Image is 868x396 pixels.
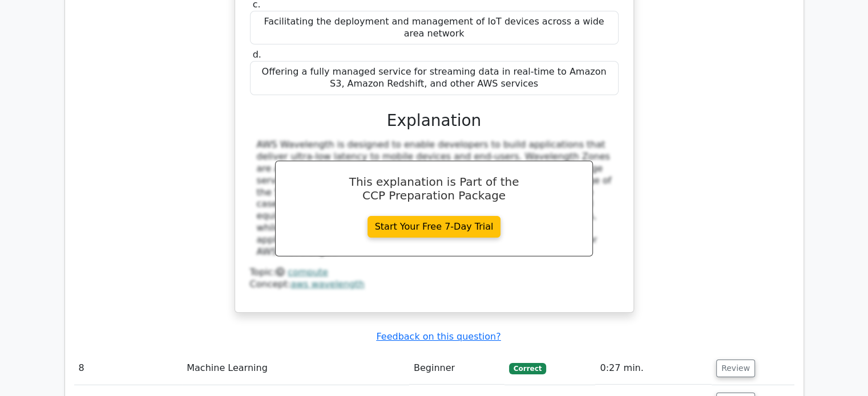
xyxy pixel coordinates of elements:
div: Topic: [250,267,619,279]
h3: Explanation [257,111,612,130]
a: compute [288,267,328,277]
td: 8 [74,352,183,385]
td: Machine Learning [182,352,409,385]
span: Correct [509,363,546,374]
div: Offering a fully managed service for streaming data in real-time to Amazon S3, Amazon Redshift, a... [250,61,619,95]
div: Concept: [250,279,619,291]
a: Start Your Free 7-Day Trial [368,216,501,238]
a: Feedback on this question? [376,331,500,342]
td: Beginner [409,352,504,385]
div: AWS Wavelength is designed to enable developers to build applications that deliver ultra-low late... [257,139,612,258]
a: aws wavelength [290,279,365,289]
td: 0:27 min. [595,352,712,385]
button: Review [716,360,755,377]
div: Facilitating the deployment and management of IoT devices across a wide area network [250,11,619,45]
span: d. [253,49,261,60]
